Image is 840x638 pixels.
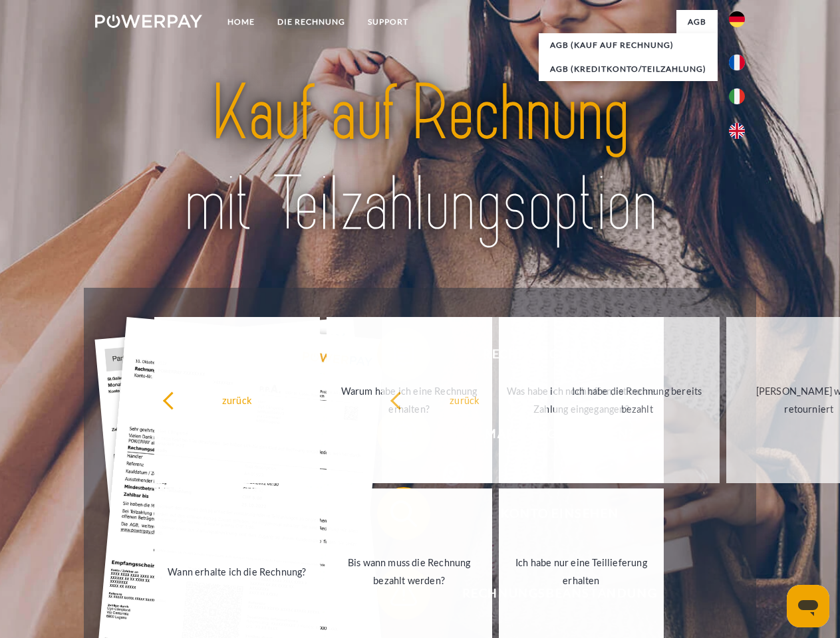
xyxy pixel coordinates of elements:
div: Ich habe die Rechnung bereits bezahlt [562,382,712,418]
a: Home [216,10,266,34]
iframe: Schaltfläche zum Öffnen des Messaging-Fensters [787,585,829,627]
a: DIE RECHNUNG [266,10,356,34]
img: de [729,11,745,27]
div: zurück [162,391,312,409]
img: fr [729,54,745,70]
img: logo-powerpay-white.svg [95,15,202,28]
a: agb [676,10,718,34]
img: en [729,123,745,139]
img: title-powerpay_de.svg [127,64,713,255]
a: AGB (Kauf auf Rechnung) [539,33,718,57]
a: AGB (Kreditkonto/Teilzahlung) [539,57,718,81]
a: SUPPORT [356,10,420,34]
div: Wann erhalte ich die Rechnung? [162,562,312,580]
div: Warum habe ich eine Rechnung erhalten? [335,382,484,418]
div: Ich habe nur eine Teillieferung erhalten [507,554,656,589]
div: zurück [390,391,539,409]
div: Bis wann muss die Rechnung bezahlt werden? [335,554,484,589]
img: it [729,88,745,104]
